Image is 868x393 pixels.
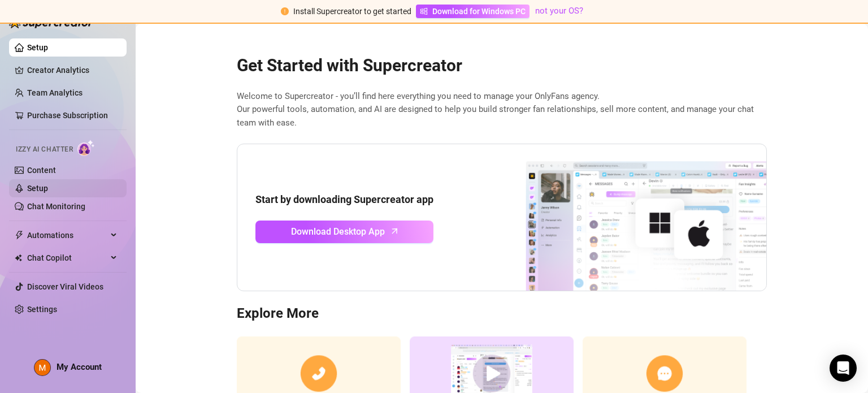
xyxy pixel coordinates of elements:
img: download app [484,144,766,291]
a: Download Desktop Apparrow-up [255,221,433,243]
a: Purchase Subscription [27,111,108,120]
span: Chat Copilot [27,249,107,267]
span: My Account [57,362,102,372]
a: Setup [27,184,48,193]
h3: Explore More [237,305,767,323]
a: Download for Windows PC [416,5,530,18]
a: not your OS? [535,6,583,16]
a: Content [27,166,56,175]
a: Setup [27,43,48,52]
a: Creator Analytics [27,61,118,79]
a: Chat Monitoring [27,202,85,211]
img: AI Chatter [77,140,95,156]
a: Settings [27,305,57,314]
span: Download for Windows PC [432,5,526,18]
img: Chat Copilot [15,254,22,262]
span: Automations [27,226,107,244]
span: exclamation-circle [281,7,289,15]
span: windows [420,7,428,15]
strong: Start by downloading Supercreator app [255,193,433,205]
span: arrow-up [388,224,401,237]
a: Team Analytics [27,88,83,97]
span: thunderbolt [15,231,24,240]
h2: Get Started with Supercreator [237,55,767,76]
img: ACg8ocLaDG0KqEOvI1Z8m_80ilGBA-X8OHTYb_YKrsnPBvUc9q5ehw=s96-c [34,360,50,375]
span: Download Desktop App [291,224,385,239]
span: Welcome to Supercreator - you’ll find here everything you need to manage your OnlyFans agency. Ou... [237,90,767,130]
div: Open Intercom Messenger [830,355,857,382]
a: Discover Viral Videos [27,282,103,291]
span: Install Supercreator to get started [293,7,411,16]
span: Izzy AI Chatter [16,144,73,155]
